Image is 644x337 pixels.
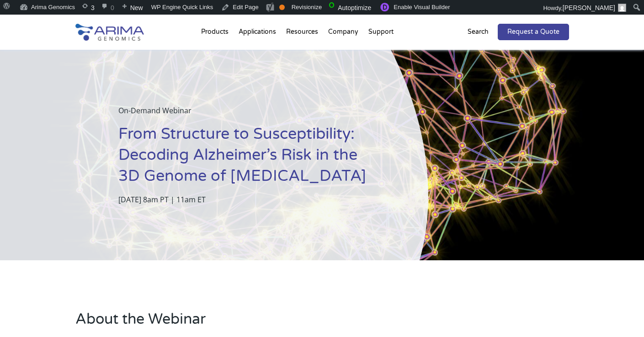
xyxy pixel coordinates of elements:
[75,309,569,337] h2: About the Webinar
[498,24,569,40] a: Request a Quote
[118,124,383,194] h1: From Structure to Susceptibility: Decoding Alzheimer’s Risk in the 3D Genome of [MEDICAL_DATA]
[468,26,489,38] p: Search
[279,5,285,10] div: OK
[118,194,383,205] p: [DATE] 8am PT | 11am ET
[75,24,144,41] img: Arima-Genomics-logo
[563,4,615,11] span: [PERSON_NAME]
[118,105,383,124] p: On-Demand Webinar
